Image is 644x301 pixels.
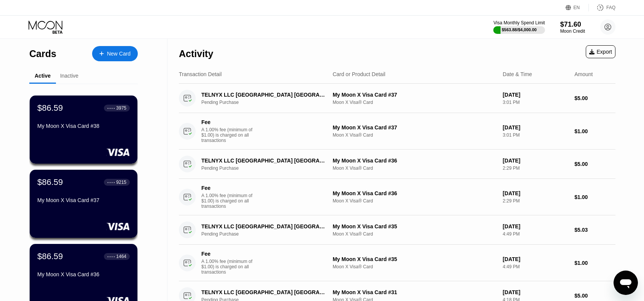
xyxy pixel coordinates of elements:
[37,103,63,113] div: $86.59
[116,105,126,111] div: 3975
[179,84,615,113] div: TELNYX LLC [GEOGRAPHIC_DATA] [GEOGRAPHIC_DATA]Pending PurchaseMy Moon X Visa Card #37Moon X Visa®...
[37,123,130,129] div: My Moon X Visa Card #38
[179,150,615,179] div: TELNYX LLC [GEOGRAPHIC_DATA] [GEOGRAPHIC_DATA]Pending PurchaseMy Moon X Visa Card #36Moon X Visa®...
[107,107,115,109] div: ● ● ● ●
[333,124,497,131] div: My Moon X Visa Card #37
[333,158,497,164] div: My Moon X Visa Card #36
[503,198,568,204] div: 2:29 PM
[29,48,56,59] div: Cards
[503,289,568,295] div: [DATE]
[503,71,532,77] div: Date & Time
[201,185,255,191] div: Fee
[30,170,137,238] div: $86.59● ● ● ●9215My Moon X Visa Card #37
[503,190,568,196] div: [DATE]
[574,194,615,200] div: $1.00
[30,96,137,164] div: $86.59● ● ● ●3975My Moon X Visa Card #38
[503,256,568,262] div: [DATE]
[493,20,545,25] div: Visa Monthly Spend Limit
[560,21,585,34] div: $71.60Moon Credit
[179,215,615,245] div: TELNYX LLC [GEOGRAPHIC_DATA] [GEOGRAPHIC_DATA]Pending PurchaseMy Moon X Visa Card #35Moon X Visa®...
[116,254,126,259] div: 1464
[333,71,386,77] div: Card or Product Detail
[333,198,497,204] div: Moon X Visa® Card
[201,289,325,295] div: TELNYX LLC [GEOGRAPHIC_DATA] [GEOGRAPHIC_DATA]
[333,289,497,295] div: My Moon X Visa Card #31
[614,271,638,295] iframe: Bouton de lancement de la fenêtre de messagerie
[201,231,334,237] div: Pending Purchase
[179,48,213,59] div: Activity
[107,51,131,57] div: New Card
[37,271,130,277] div: My Moon X Visa Card #36
[493,20,545,34] div: Visa Monthly Spend Limit$563.88/$4,000.00
[574,128,615,134] div: $1.00
[37,177,63,187] div: $86.59
[606,5,615,10] div: FAQ
[201,259,258,275] div: A 1.00% fee (minimum of $1.00) is charged on all transactions
[107,181,115,183] div: ● ● ● ●
[503,231,568,237] div: 4:49 PM
[503,166,568,171] div: 2:29 PM
[560,21,585,29] div: $71.60
[333,264,497,269] div: Moon X Visa® Card
[179,245,615,281] div: FeeA 1.00% fee (minimum of $1.00) is charged on all transactionsMy Moon X Visa Card #35Moon X Vis...
[574,227,615,233] div: $5.03
[107,255,115,258] div: ● ● ● ●
[589,49,612,55] div: Export
[503,223,568,229] div: [DATE]
[333,256,497,262] div: My Moon X Visa Card #35
[589,4,615,11] div: FAQ
[566,4,589,11] div: EN
[201,92,325,98] div: TELNYX LLC [GEOGRAPHIC_DATA] [GEOGRAPHIC_DATA]
[574,5,580,10] div: EN
[503,132,568,138] div: 3:01 PM
[574,260,615,266] div: $1.00
[333,132,497,138] div: Moon X Visa® Card
[201,223,325,229] div: TELNYX LLC [GEOGRAPHIC_DATA] [GEOGRAPHIC_DATA]
[574,293,615,299] div: $5.00
[60,73,78,79] div: Inactive
[333,231,497,237] div: Moon X Visa® Card
[333,223,497,229] div: My Moon X Visa Card #35
[333,92,497,98] div: My Moon X Visa Card #37
[560,29,585,34] div: Moon Credit
[201,100,334,105] div: Pending Purchase
[574,71,593,77] div: Amount
[179,113,615,150] div: FeeA 1.00% fee (minimum of $1.00) is charged on all transactionsMy Moon X Visa Card #37Moon X Vis...
[333,190,497,196] div: My Moon X Visa Card #36
[37,252,63,261] div: $86.59
[201,251,255,257] div: Fee
[116,180,126,185] div: 9215
[201,119,255,125] div: Fee
[201,127,258,143] div: A 1.00% fee (minimum of $1.00) is charged on all transactions
[201,158,325,164] div: TELNYX LLC [GEOGRAPHIC_DATA] [GEOGRAPHIC_DATA]
[574,161,615,167] div: $5.00
[503,124,568,131] div: [DATE]
[503,158,568,164] div: [DATE]
[333,100,497,105] div: Moon X Visa® Card
[574,95,615,101] div: $5.00
[92,46,138,61] div: New Card
[586,45,615,58] div: Export
[35,73,51,79] div: Active
[502,27,537,32] div: $563.88 / $4,000.00
[333,166,497,171] div: Moon X Visa® Card
[201,166,334,171] div: Pending Purchase
[503,100,568,105] div: 3:01 PM
[179,179,615,215] div: FeeA 1.00% fee (minimum of $1.00) is charged on all transactionsMy Moon X Visa Card #36Moon X Vis...
[37,197,130,203] div: My Moon X Visa Card #37
[201,193,258,209] div: A 1.00% fee (minimum of $1.00) is charged on all transactions
[179,71,222,77] div: Transaction Detail
[503,92,568,98] div: [DATE]
[503,264,568,269] div: 4:49 PM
